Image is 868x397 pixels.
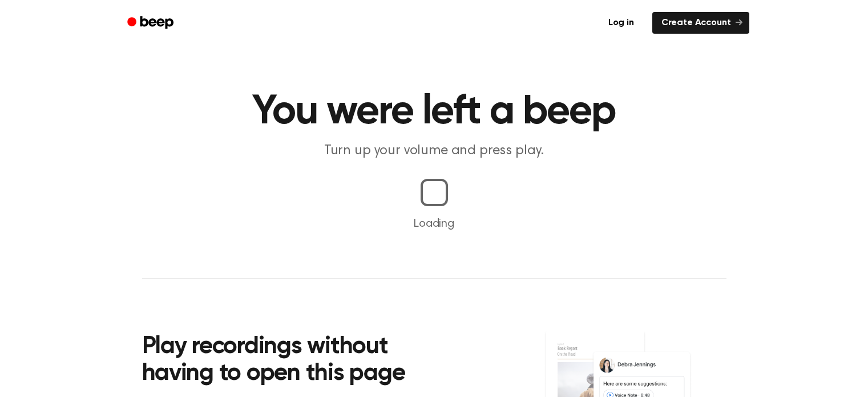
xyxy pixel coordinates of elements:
[652,12,749,34] a: Create Account
[142,334,450,388] h2: Play recordings without having to open this page
[215,142,653,161] p: Turn up your volume and press play.
[119,12,184,34] a: Beep
[14,215,854,232] p: Loading
[142,91,726,133] h1: You were left a beep
[597,10,645,36] a: Log in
